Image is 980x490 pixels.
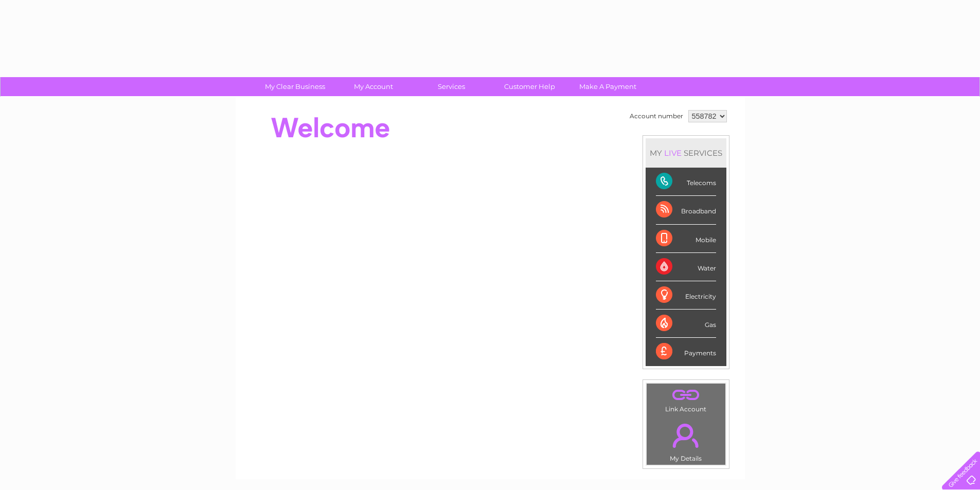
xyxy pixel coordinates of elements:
div: Mobile [656,225,716,253]
a: My Account [331,77,416,96]
td: Link Account [646,383,726,415]
div: Broadband [656,196,716,224]
div: MY SERVICES [646,138,726,168]
div: Payments [656,338,716,366]
div: Electricity [656,281,716,310]
a: Services [409,77,494,96]
div: LIVE [662,148,684,158]
td: Account number [627,107,686,125]
a: . [649,418,723,453]
a: Make A Payment [565,77,650,96]
div: Gas [656,310,716,338]
a: Customer Help [487,77,572,96]
td: My Details [646,415,726,465]
div: Water [656,253,716,281]
div: Telecoms [656,168,716,196]
a: My Clear Business [253,77,337,96]
a: . [649,386,723,404]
